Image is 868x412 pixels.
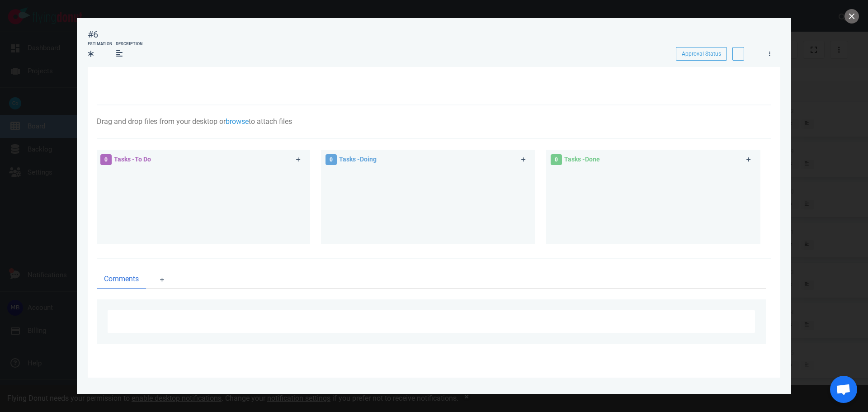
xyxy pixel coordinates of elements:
[104,274,139,284] span: Comments
[844,9,859,24] button: close
[88,29,98,40] div: #6
[830,376,857,403] div: Open de chat
[551,154,562,165] span: 0
[564,156,600,163] span: Tasks - Done
[325,154,337,165] span: 0
[116,41,142,47] div: Description
[97,117,226,126] span: Drag and drop files from your desktop or
[339,156,377,163] span: Tasks - Doing
[114,156,151,163] span: Tasks - To Do
[226,117,249,126] a: browse
[88,41,112,47] div: Estimation
[676,47,727,61] button: Approval Status
[249,117,292,126] span: to attach files
[100,154,112,165] span: 0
